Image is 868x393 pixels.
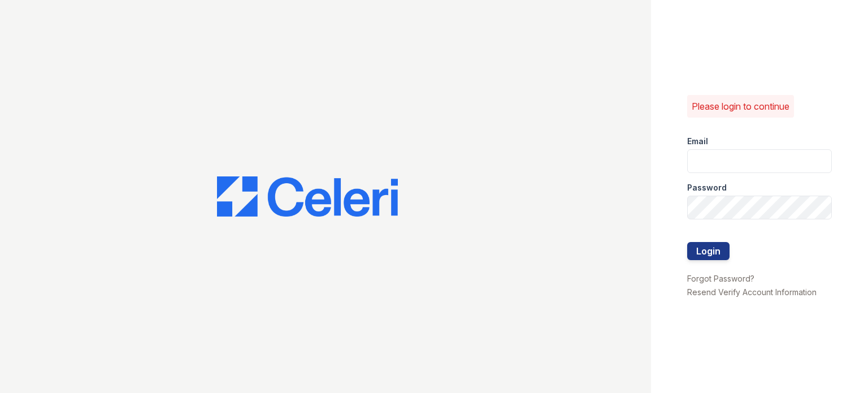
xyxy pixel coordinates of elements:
[687,274,754,283] a: Forgot Password?
[692,100,789,113] p: Please login to continue
[687,182,727,193] label: Password
[687,242,730,260] button: Login
[217,176,398,217] img: CE_Logo_Blue-a8612792a0a2168367f1c8372b55b34899dd931a85d93a1a3d3e32e68fde9ad4.png
[687,287,817,297] a: Resend Verify Account Information
[687,136,708,147] label: Email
